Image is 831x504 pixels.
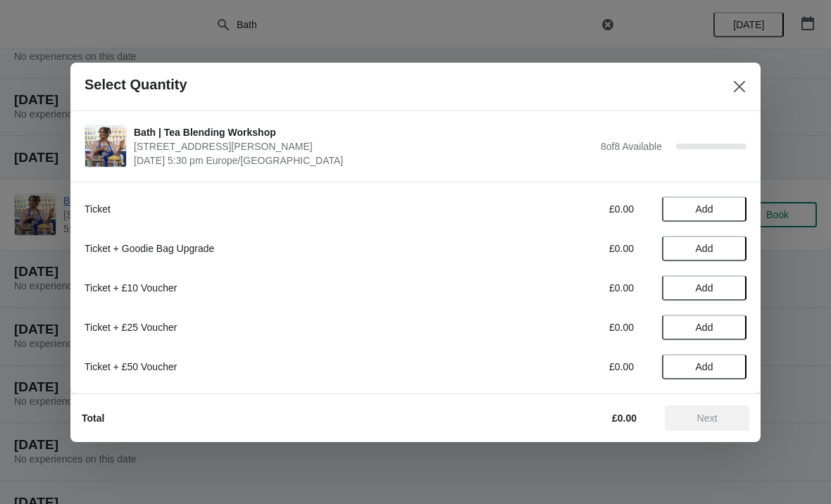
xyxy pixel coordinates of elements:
[504,281,634,295] div: £0.00
[85,202,475,216] div: Ticket
[134,153,594,168] span: [DATE] 5:30 pm Europe/[GEOGRAPHIC_DATA]
[612,412,637,424] strong: £0.00
[696,322,713,333] span: Add
[85,126,126,167] img: Bath | Tea Blending Workshop | 5 Burton Street, Bath, BA1 1BN | February 1 | 5:30 pm Europe/London
[85,281,475,295] div: Ticket + £10 Voucher
[696,282,713,294] span: Add
[504,241,634,256] div: £0.00
[85,360,475,374] div: Ticket + £50 Voucher
[696,361,713,372] span: Add
[662,275,746,301] button: Add
[662,315,746,340] button: Add
[662,236,746,261] button: Add
[85,241,475,256] div: Ticket + Goodie Bag Upgrade
[696,203,713,215] span: Add
[134,139,594,153] span: [STREET_ADDRESS][PERSON_NAME]
[504,360,634,374] div: £0.00
[662,196,746,222] button: Add
[82,412,104,424] strong: Total
[85,77,187,93] h2: Select Quantity
[662,354,746,379] button: Add
[601,141,662,152] span: 8 of 8 Available
[85,320,475,334] div: Ticket + £25 Voucher
[727,74,752,99] button: Close
[504,202,634,216] div: £0.00
[696,243,713,254] span: Add
[504,320,634,334] div: £0.00
[134,125,594,139] span: Bath | Tea Blending Workshop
